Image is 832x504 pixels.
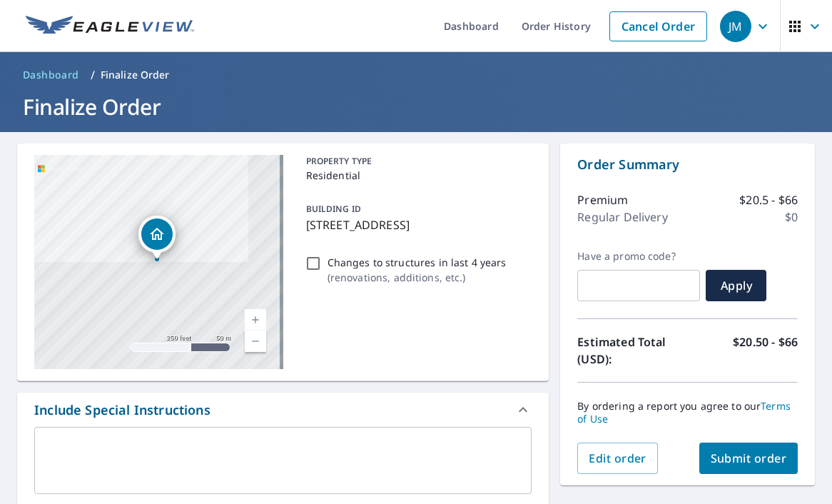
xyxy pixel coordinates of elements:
span: Apply [717,278,755,293]
span: Submit order [711,450,787,466]
p: Premium [577,191,628,208]
h1: Finalize Order [17,92,815,121]
button: Submit order [699,443,798,474]
button: Edit order [577,443,658,474]
a: Current Level 17, Zoom In [245,309,266,331]
div: Include Special Instructions [17,393,549,427]
a: Terms of Use [577,399,791,425]
p: Order Summary [577,155,798,174]
p: $20.50 - $66 [733,333,798,368]
nav: breadcrumb [17,64,815,86]
p: Regular Delivery [577,208,667,226]
span: Dashboard [23,68,79,82]
p: By ordering a report you agree to our [577,400,798,425]
a: Cancel Order [609,11,707,41]
div: Dropped pin, building 1, Residential property, 211 King Ave SW Pataskala, OH 43062 [138,216,176,260]
div: JM [720,11,751,42]
a: Dashboard [17,64,85,86]
li: / [91,66,95,84]
p: $0 [785,208,798,226]
p: ( renovations, additions, etc. ) [328,270,507,285]
p: Residential [306,168,527,183]
p: BUILDING ID [306,203,361,215]
p: Changes to structures in last 4 years [328,255,507,270]
p: PROPERTY TYPE [306,155,527,168]
a: Current Level 17, Zoom Out [245,331,266,352]
p: Estimated Total (USD): [577,333,687,368]
button: Apply [706,270,766,301]
div: Include Special Instructions [34,400,210,420]
label: Have a promo code? [577,250,700,263]
p: [STREET_ADDRESS] [306,216,527,233]
p: Finalize Order [101,68,170,82]
img: EV Logo [26,16,194,37]
span: Edit order [589,450,646,466]
p: $20.5 - $66 [739,191,798,208]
